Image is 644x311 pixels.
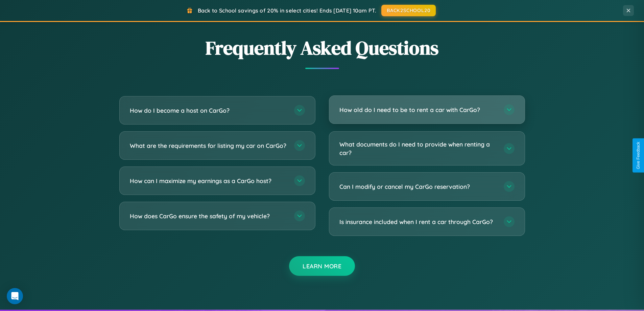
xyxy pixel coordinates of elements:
h3: Is insurance included when I rent a car through CarGo? [339,218,497,226]
h3: How can I maximize my earnings as a CarGo host? [130,177,287,185]
h3: What are the requirements for listing my car on CarGo? [130,141,287,150]
button: Learn More [289,256,355,276]
h3: How does CarGo ensure the safety of my vehicle? [130,212,287,220]
span: Back to School savings of 20% in select cities! Ends [DATE] 10am PT. [198,7,376,14]
h3: Can I modify or cancel my CarGo reservation? [339,182,497,191]
h3: How old do I need to be to rent a car with CarGo? [339,106,497,114]
h3: What documents do I need to provide when renting a car? [339,140,497,157]
h3: How do I become a host on CarGo? [130,106,287,115]
div: Give Feedback [636,142,641,169]
button: BACK2SCHOOL20 [381,5,436,16]
div: Open Intercom Messenger [7,288,23,304]
h2: Frequently Asked Questions [119,35,525,61]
